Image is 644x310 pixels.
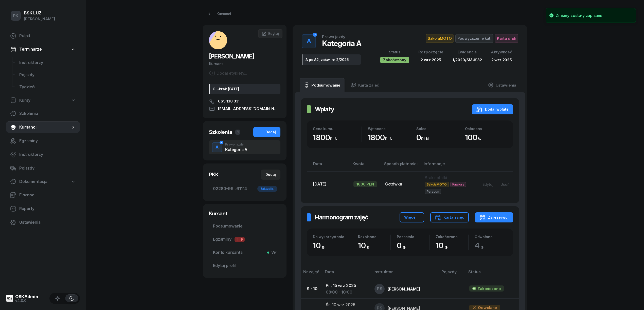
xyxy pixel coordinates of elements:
[240,237,245,242] span: P
[225,148,247,152] div: Kategoria A
[209,106,280,112] a: [EMAIL_ADDRESS][DOMAIN_NAME]
[209,129,232,136] div: Szkolenia
[403,244,406,249] small: g.
[265,172,276,178] div: Dodaj
[301,279,322,299] td: 9 - 10
[257,186,277,192] div: Zaktualiz.
[388,287,420,291] div: [PERSON_NAME]
[15,299,38,302] div: v4.0.0
[6,95,80,106] a: Kursy
[305,36,313,46] div: A
[203,9,235,19] a: Kursanci
[209,60,280,67] div: Kursant
[6,216,80,229] a: Ustawienia
[465,127,507,131] div: Opłacono
[24,11,55,15] div: BSK LUZ
[268,31,279,36] span: Edytuj
[480,244,484,249] small: g.
[425,175,447,180] span: Brak notatki
[370,268,438,279] th: Instruktor
[213,223,276,230] span: Podsumowanie
[425,189,441,194] span: Paragon
[19,124,71,131] span: Kursanci
[313,235,352,239] div: Do wykorzystania
[19,97,30,104] span: Kursy
[450,182,466,187] span: Kawiory
[209,210,280,217] div: Kursant
[475,212,513,222] button: Zarezerwuj
[479,214,509,220] div: Zarezerwuj
[381,160,421,171] th: Sposób płatności
[213,236,276,243] span: Egzaminy
[213,262,276,269] span: Edytuj profil
[426,34,518,43] button: SzkołaMOTOPodwyższenie kat.Karta druk
[477,136,481,141] small: %
[209,233,280,245] a: EgzaminyTP
[322,35,345,39] div: Prawo jazdy
[213,185,276,192] span: 02280-96...61114
[322,39,361,48] div: Kategoria A
[19,178,47,185] span: Dokumentacja
[209,171,219,178] div: PKK
[491,49,512,55] div: Aktywność
[500,182,510,187] div: Usuń
[465,133,507,142] div: 100
[209,260,280,272] a: Edytuj profil
[397,235,429,239] div: Pozostało
[19,192,76,198] span: Finanse
[6,176,80,188] a: Dokumentacja
[19,165,76,172] span: Pojazdy
[425,182,449,187] span: SzkołaMOTO
[15,69,80,81] a: Pojazdy
[209,140,280,154] button: APrawo jazdyKategoria A
[421,57,441,62] span: 2 wrz 2025
[209,183,280,195] a: 02280-96...61114Zaktualiz.
[347,78,383,92] a: Karta zajęć
[313,181,326,187] span: [DATE]
[209,98,280,104] a: 665 130 331
[367,244,370,249] small: g.
[19,59,76,66] span: Instruktorzy
[19,138,76,144] span: Egzaminy
[349,160,381,171] th: Kwota
[476,106,509,112] div: Dodaj wpłatę
[6,162,80,174] a: Pojazdy
[330,136,337,141] small: PLN
[453,57,482,63] div: 1/2020/SM #132
[455,34,493,43] span: Podwyższenie kat.
[430,212,469,222] button: Karta zajęć
[556,12,602,18] div: Zmiany zostały zapisane
[404,214,420,220] div: Więcej...
[315,105,334,113] h2: Wpłaty
[15,295,38,299] div: OSKAdmin
[19,219,76,226] span: Ustawienia
[326,289,366,296] div: 08:00 - 10:00
[385,181,417,188] div: Gotówka
[421,136,429,141] small: PLN
[436,241,451,250] span: 10
[301,268,322,279] th: Nr zajęć
[24,16,55,22] div: [PERSON_NAME]
[385,136,392,141] small: PLN
[477,285,501,292] div: Zakończono
[6,189,80,201] a: Finanse
[475,235,507,239] div: Odwołano
[235,237,240,242] span: T
[453,49,482,55] div: Ewidencja
[472,104,513,114] button: Dodaj wpłatę
[322,279,370,299] td: Pn, 15 wrz 2025
[218,106,280,112] span: [EMAIL_ADDRESS][DOMAIN_NAME]
[6,135,80,147] a: Egzaminy
[6,121,80,133] a: Kursanci
[261,170,280,180] button: Dodaj
[484,78,520,92] a: Ustawienia
[213,143,221,152] div: A
[209,220,280,232] a: Podsumowanie
[313,241,328,250] span: 10
[368,127,410,131] div: Wpłacono
[380,49,409,55] div: Status
[209,53,254,60] span: [PERSON_NAME]
[400,212,424,222] button: Więcej...
[6,108,80,120] a: Szkolenia
[353,181,377,187] div: 1800 PLN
